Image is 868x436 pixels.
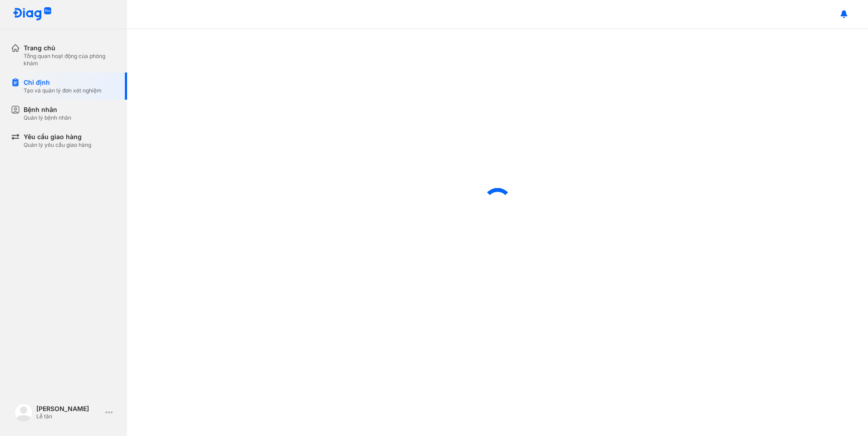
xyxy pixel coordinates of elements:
[24,87,102,94] div: Tạo và quản lý đơn xét nghiệm
[24,105,71,114] div: Bệnh nhân
[24,141,91,149] div: Quản lý yêu cầu giao hàng
[24,132,91,141] div: Yêu cầu giao hàng
[13,7,52,21] img: logo
[36,405,102,413] div: [PERSON_NAME]
[24,53,116,67] div: Tổng quan hoạt động của phòng khám
[15,403,33,421] img: logo
[24,78,102,87] div: Chỉ định
[24,44,116,53] div: Trang chủ
[36,413,102,420] div: Lễ tân
[24,114,71,121] div: Quản lý bệnh nhân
